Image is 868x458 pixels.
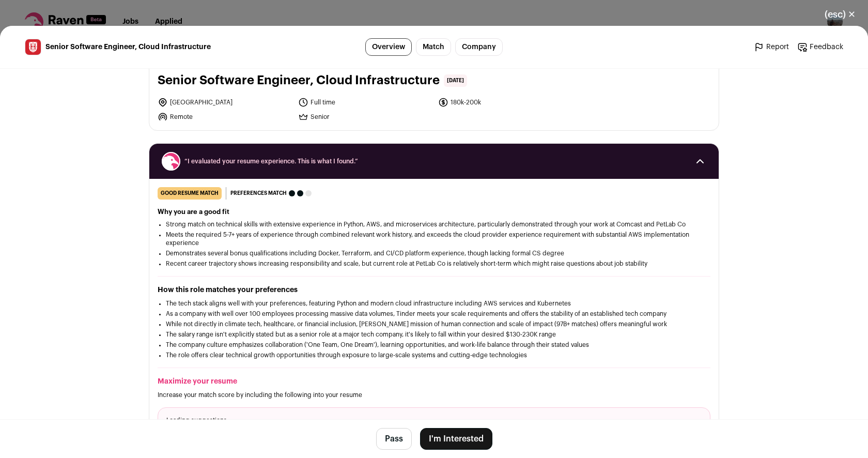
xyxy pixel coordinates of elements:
a: Feedback [797,42,843,52]
a: Match [416,38,451,56]
h2: Why you are a good fit [158,208,710,216]
li: Meets the required 5-7+ years of experience through combined relevant work history, and exceeds t... [166,231,702,247]
li: Strong match on technical skills with extensive experience in Python, AWS, and microservices arch... [166,220,702,228]
li: Recent career trajectory shows increasing responsibility and scale, but current role at PetLab Co... [166,259,702,268]
li: While not directly in climate tech, healthcare, or financial inclusion, [PERSON_NAME] mission of ... [166,320,702,328]
span: [DATE] [444,74,467,87]
li: 180k-200k [438,97,572,108]
li: The salary range isn't explicitly stated but as a senior role at a major tech company, it's likel... [166,330,702,339]
p: Increase your match score by including the following into your resume [158,391,710,399]
li: Full time [298,97,432,108]
li: Demonstrates several bonus qualifications including Docker, Terraform, and CI/CD platform experie... [166,249,702,257]
span: Preferences match [230,188,287,199]
li: Remote [158,112,292,122]
li: The company culture emphasizes collaboration ('One Team, One Dream'), learning opportunities, and... [166,341,702,349]
h2: Maximize your resume [158,376,710,387]
div: good resume match [158,187,222,200]
li: The tech stack aligns well with your preferences, featuring Python and modern cloud infrastructur... [166,299,702,308]
li: The role offers clear technical growth opportunities through exposure to large-scale systems and ... [166,351,702,359]
button: Close modal [812,3,868,26]
button: I'm Interested [420,428,492,450]
li: As a company with well over 100 employees processing massive data volumes, Tinder meets your scal... [166,310,702,318]
li: [GEOGRAPHIC_DATA] [158,97,292,108]
span: Senior Software Engineer, Cloud Infrastructure [45,42,211,52]
a: Company [455,38,503,56]
img: 70dd111df081689169bf71bec2de99af5e2eea66b025a2e92e17e6fbeb45045e.jpg [25,39,41,55]
a: Report [754,42,789,52]
a: Overview [365,38,412,56]
li: Senior [298,112,432,122]
button: Pass [376,428,412,450]
span: “I evaluated your resume experience. This is what I found.” [184,157,684,165]
h1: Senior Software Engineer, Cloud Infrastructure [158,72,440,89]
h2: How this role matches your preferences [158,285,710,295]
